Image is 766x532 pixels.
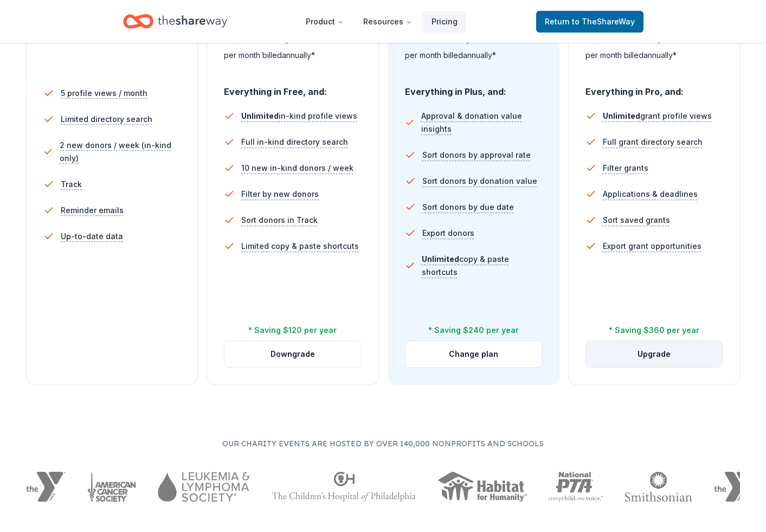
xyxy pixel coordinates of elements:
img: Leukemia & Lymphoma Society [158,472,249,502]
span: Up-to-date data [61,230,123,243]
span: copy & paste shortcuts [422,254,509,277]
span: Sort donors by approval rate [422,149,531,162]
span: Return [545,15,635,28]
div: Everything in Plus, and: [405,76,542,99]
img: YMCA [26,472,66,502]
span: in-kind profile views [241,111,357,120]
button: Upgrade [586,341,722,367]
span: Reminder emails [61,204,124,217]
span: 2 new donors / week (in-kind only) [60,139,181,165]
span: Export grant opportunities [603,240,701,253]
span: Full grant directory search [603,136,703,149]
div: per month billed annually* [224,49,361,62]
button: Change plan [405,341,542,367]
a: Returnto TheShareWay [536,11,643,33]
div: * Saving $360 per year [609,324,699,337]
div: * Saving $120 per year [248,324,337,337]
img: American Cancer Society [87,472,137,502]
img: National PTA [549,472,603,502]
span: $ 39 [459,16,507,47]
button: Product [297,11,352,33]
button: Downgrade [224,341,361,367]
span: Unlimited [603,111,640,120]
span: Export donors [422,227,474,240]
span: Unlimited [241,111,279,120]
span: Filter by new donors [241,188,319,201]
img: Smithsonian [625,472,692,502]
span: Full in-kind directory search [241,136,348,149]
span: Filter grants [603,162,648,175]
div: Everything in Pro, and: [585,76,723,99]
a: Home [123,9,227,34]
span: Sort donors by donation value [422,175,537,188]
span: Limited directory search [61,113,152,126]
span: Track [61,178,82,191]
a: Pricing [423,11,466,33]
p: Our charity events are hosted by over 140,000 nonprofits and schools [26,437,740,450]
div: Everything in Free, and: [224,76,361,99]
span: Sort saved grants [603,214,670,227]
img: The Children's Hospital of Philadelphia [272,472,416,502]
span: grant profile views [603,111,712,120]
span: Approval & donation value insights [421,110,542,136]
span: 5 profile views / month [61,87,147,100]
img: YMCA [714,472,754,502]
span: Sort donors in Track [241,214,318,227]
span: Unlimited [422,254,459,264]
span: Limited copy & paste shortcuts [241,240,359,253]
span: Applications & deadlines [603,188,698,201]
div: per month billed annually* [405,49,542,62]
span: $ 89 [651,16,699,47]
div: * Saving $240 per year [428,324,519,337]
span: Sort donors by due date [422,201,514,214]
span: 10 new in-kind donors / week [241,162,353,175]
button: Resources [355,11,421,33]
div: per month billed annually* [585,49,723,62]
nav: Main [297,9,466,34]
img: Habitat for Humanity [437,472,527,502]
span: $ 19 [278,16,320,47]
span: to TheShareWay [572,17,635,26]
